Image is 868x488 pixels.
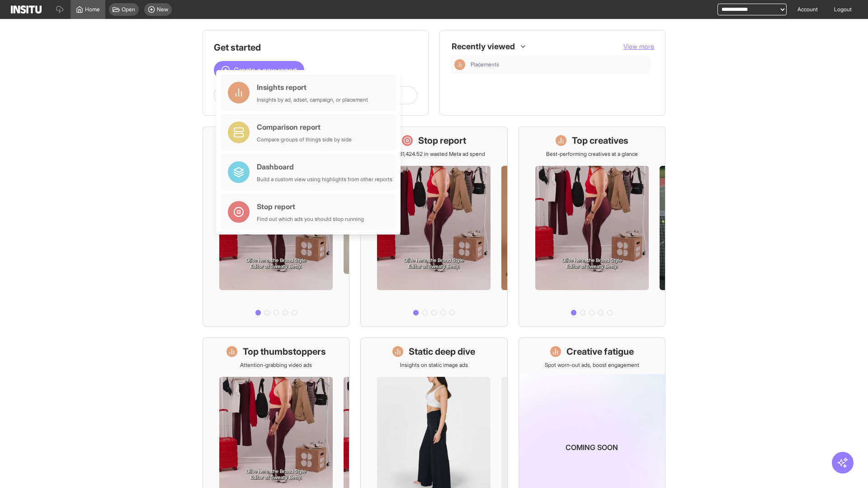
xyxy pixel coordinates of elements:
[546,150,638,158] p: Best-performing creatives at a glance
[203,127,349,327] a: What's live nowSee all active ads instantly
[572,134,628,147] h1: Top creatives
[257,136,352,143] div: Compare groups of things side by side
[454,59,465,70] div: Insights
[519,127,665,327] a: Top creativesBest-performing creatives at a glance
[257,201,364,212] div: Stop report
[243,345,326,358] h1: Top thumbstoppers
[623,42,654,50] span: View more
[122,6,135,13] span: Open
[257,122,352,132] div: Comparison report
[257,161,392,172] div: Dashboard
[471,61,499,68] span: Placements
[623,42,654,51] button: View more
[418,134,466,147] h1: Stop report
[157,6,168,13] span: New
[400,361,468,369] p: Insights on static image ads
[11,5,42,14] img: Logo
[471,61,647,68] span: Placements
[85,6,100,13] span: Home
[360,127,507,327] a: Stop reportSave £31,424.52 in wasted Meta ad spend
[234,65,297,75] span: Create a new report
[240,361,312,369] p: Attention-grabbing video ads
[409,345,475,358] h1: Static deep dive
[383,150,485,158] p: Save £31,424.52 in wasted Meta ad spend
[257,216,364,223] div: Find out which ads you should stop running
[257,96,368,103] div: Insights by ad, adset, campaign, or placement
[257,176,392,183] div: Build a custom view using highlights from other reports
[214,41,417,54] h1: Get started
[214,61,304,79] button: Create a new report
[257,82,368,93] div: Insights report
